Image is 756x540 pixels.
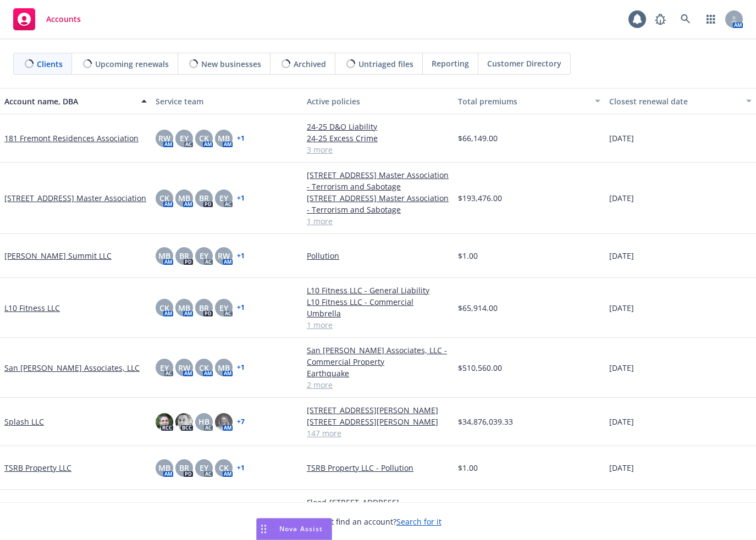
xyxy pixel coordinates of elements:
[609,462,634,474] span: [DATE]
[218,132,230,144] span: MB
[609,132,634,144] span: [DATE]
[156,96,298,107] div: Service team
[609,250,634,261] span: [DATE]
[279,524,323,533] span: Nova Assist
[237,195,245,202] a: + 1
[178,302,190,314] span: MB
[4,192,146,204] a: [STREET_ADDRESS] Master Association
[700,8,722,30] a: Switch app
[160,362,169,374] span: EY
[95,58,169,70] span: Upcoming renewals
[159,192,169,204] span: CK
[257,519,271,539] div: Drag to move
[158,132,170,144] span: RW
[307,169,449,192] a: [STREET_ADDRESS] Master Association - Terrorism and Sabotage
[158,462,170,474] span: MB
[156,413,173,431] img: photo
[200,250,208,261] span: EY
[458,250,478,261] span: $1.00
[307,285,449,296] a: L10 Fitness LLC - General Liability
[46,15,81,24] span: Accounts
[219,462,229,474] span: CK
[307,296,449,319] a: L10 Fitness LLC - Commercial Umbrella
[675,8,697,30] a: Search
[4,132,139,144] a: 181 Fremont Residences Association
[302,88,454,114] button: Active policies
[199,192,209,204] span: BR
[294,58,326,70] span: Archived
[458,462,478,474] span: $1.00
[307,416,449,427] a: [STREET_ADDRESS][PERSON_NAME]
[4,362,140,374] a: San [PERSON_NAME] Associates, LLC
[218,250,230,261] span: RW
[487,58,561,69] span: Customer Directory
[237,135,245,142] a: + 1
[237,419,245,425] a: + 7
[609,416,634,427] span: [DATE]
[307,379,449,391] a: 2 more
[649,8,671,30] a: Report a Bug
[256,518,332,540] button: Nova Assist
[609,192,634,204] span: [DATE]
[307,132,449,144] a: 24-25 Excess Crime
[307,215,449,227] a: 1 more
[609,302,634,314] span: [DATE]
[200,462,208,474] span: EY
[396,516,442,527] a: Search for it
[454,88,605,114] button: Total premiums
[237,364,245,371] a: + 1
[315,516,442,527] span: Can't find an account?
[4,416,44,427] a: Splash LLC
[175,413,193,431] img: photo
[458,96,588,107] div: Total premiums
[307,462,449,474] a: TSRB Property LLC - Pollution
[4,250,112,261] a: [PERSON_NAME] Summit LLC
[158,250,170,261] span: MB
[198,416,209,427] span: HB
[201,58,261,70] span: New businesses
[4,462,71,474] a: TSRB Property LLC
[199,362,209,374] span: CK
[307,250,449,261] a: Pollution
[458,302,498,314] span: $65,914.00
[307,319,449,331] a: 1 more
[307,427,449,439] a: 147 more
[307,368,449,379] a: Earthquake
[178,362,190,374] span: RW
[605,88,756,114] button: Closest renewal date
[358,58,413,70] span: Untriaged files
[458,132,498,144] span: $66,149.00
[307,344,449,368] a: San [PERSON_NAME] Associates, LLC - Commercial Property
[218,362,230,374] span: MB
[219,192,228,204] span: EY
[307,497,449,508] a: Flood-[STREET_ADDRESS]
[178,192,190,204] span: MB
[609,362,634,374] span: [DATE]
[458,362,502,374] span: $510,560.00
[215,413,233,431] img: photo
[179,462,189,474] span: BR
[609,96,740,107] div: Closest renewal date
[219,302,228,314] span: EY
[4,302,60,314] a: L10 Fitness LLC
[199,132,209,144] span: CK
[307,96,449,107] div: Active policies
[199,302,209,314] span: BR
[237,304,245,311] a: + 1
[307,144,449,155] a: 3 more
[307,404,449,416] a: [STREET_ADDRESS][PERSON_NAME]
[4,96,135,107] div: Account name, DBA
[179,250,189,261] span: BR
[237,465,245,471] a: + 1
[237,253,245,259] a: + 1
[37,58,63,70] span: Clients
[151,88,302,114] button: Service team
[159,302,169,314] span: CK
[432,58,469,69] span: Reporting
